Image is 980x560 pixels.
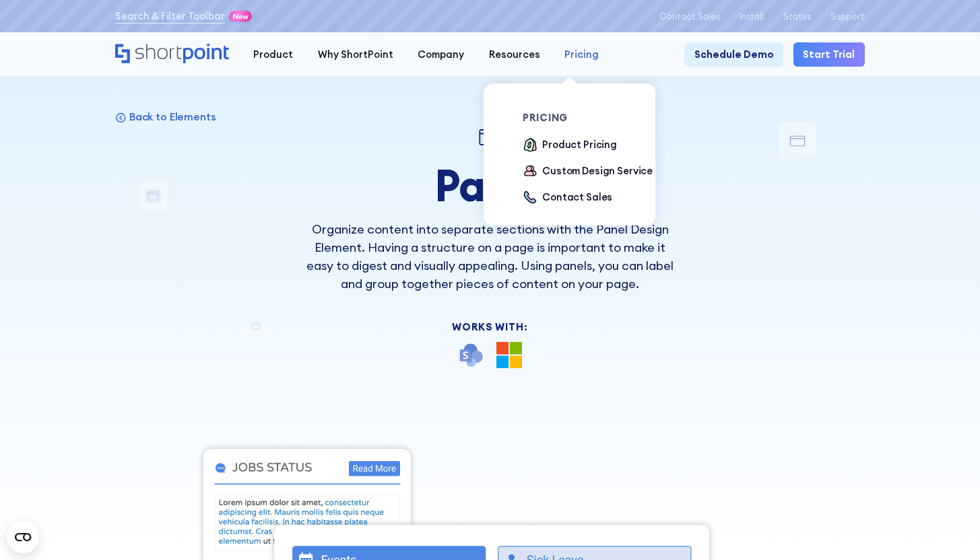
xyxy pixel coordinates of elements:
h1: Panel [306,162,674,210]
a: Pricing [552,42,611,67]
div: Custom Design Service [542,164,653,178]
a: Start Trial [793,42,865,67]
img: Panel [476,123,505,152]
button: Open CMP widget [7,521,39,553]
a: Back to Elements [115,110,216,124]
a: Company [405,42,476,67]
div: Product [253,47,293,62]
a: Search & Filter Toolbar [115,9,225,24]
img: SharePoint icon [458,342,484,367]
div: Works With: [306,322,674,332]
div: pricing [523,113,660,123]
a: Contact Sales [659,11,720,22]
div: Resources [489,47,540,62]
a: Install [740,11,764,22]
div: Product Pricing [542,137,617,152]
p: Back to Elements [129,110,216,124]
div: Pricing [564,47,599,62]
iframe: Chat Widget [913,495,980,560]
a: Status [783,11,811,22]
a: Schedule Demo [684,42,783,67]
img: Microsoft 365 logo [496,342,522,367]
a: Home [115,44,229,65]
a: Resources [476,42,552,67]
a: Contact Sales [523,190,612,206]
div: Why ShortPoint [318,47,393,62]
a: Product Pricing [523,137,617,153]
div: Company [418,47,464,62]
a: Support [830,11,865,22]
a: Product [241,42,305,67]
a: Why ShortPoint [306,42,405,67]
div: Contact Sales [542,190,612,205]
a: Custom Design Service [523,164,653,180]
p: Organize content into separate sections with the Panel Design Element. Having a structure on a pa... [306,220,674,293]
